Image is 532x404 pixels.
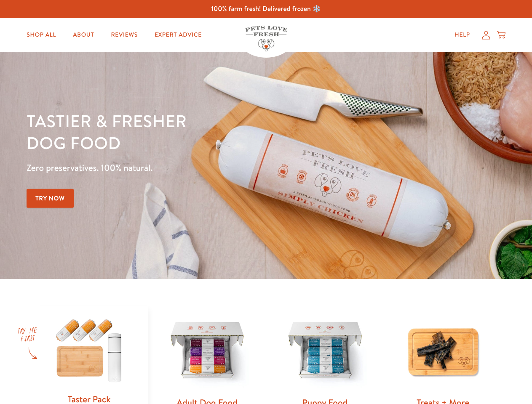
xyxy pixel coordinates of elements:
a: Shop All [20,27,63,43]
a: Help [448,27,477,43]
a: Try Now [27,189,74,208]
a: About [66,27,101,43]
a: Expert Advice [148,27,209,43]
img: Pets Love Fresh [245,26,287,51]
p: Zero preservatives. 100% natural. [27,160,346,175]
h1: Tastier & fresher dog food [27,110,346,154]
a: Reviews [104,27,144,43]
